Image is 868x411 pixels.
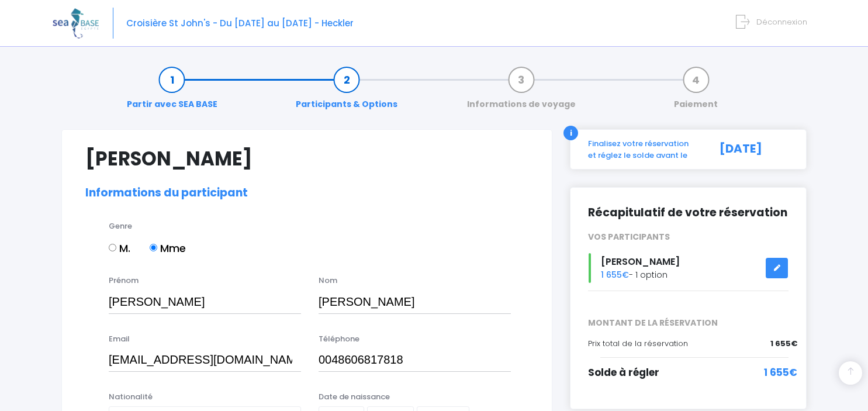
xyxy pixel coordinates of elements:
[109,244,116,251] input: M.
[319,391,390,403] label: Date de naissance
[85,147,528,170] h1: [PERSON_NAME]
[319,275,337,286] label: Nom
[579,317,797,329] span: MONTANT DE LA RÉSERVATION
[121,74,223,110] a: Partir avec SEA BASE
[150,244,157,251] input: Mme
[579,253,797,283] div: - 1 option
[109,240,130,256] label: M.
[770,338,797,350] span: 1 655€
[579,138,707,161] div: Finalisez votre réservation et réglez le solde avant le
[588,338,688,349] span: Prix total de la réservation
[290,74,403,110] a: Participants & Options
[588,365,659,379] span: Solde à régler
[756,16,807,27] span: Déconnexion
[668,74,724,110] a: Paiement
[563,126,578,140] div: i
[109,220,132,232] label: Genre
[579,231,797,243] div: VOS PARTICIPANTS
[588,205,789,220] h2: Récapitulatif de votre réservation
[601,255,680,268] span: [PERSON_NAME]
[85,186,528,200] h2: Informations du participant
[319,333,359,345] label: Téléphone
[109,333,130,345] label: Email
[601,269,629,281] span: 1 655€
[109,275,139,286] label: Prénom
[764,365,797,381] span: 1 655€
[150,240,186,256] label: Mme
[109,391,153,403] label: Nationalité
[461,74,582,110] a: Informations de voyage
[707,138,797,161] div: [DATE]
[126,17,354,29] span: Croisière St John's - Du [DATE] au [DATE] - Heckler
